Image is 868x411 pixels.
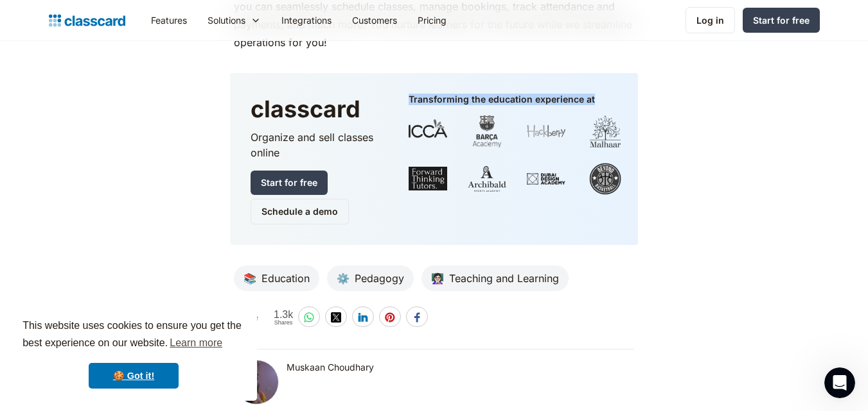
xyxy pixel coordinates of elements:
img: facebook-white sharing button [412,312,422,323]
a: learn more about cookies [168,333,224,353]
a: Integrations [271,6,342,35]
a: Schedule a demo [251,199,349,224]
div: Education [256,271,310,286]
span: This website uses cookies to ensure you get the best experience on our website. [22,318,245,353]
div: 📚 [244,271,256,286]
a: dismiss cookie message [89,363,179,389]
img: whatsapp-white sharing button [304,312,314,323]
h3: classcard [251,94,383,124]
img: twitter-white sharing button [331,312,341,323]
div: Start for free [753,13,810,27]
div: Log in [696,13,724,27]
img: linkedin-white sharing button [358,312,368,323]
span: Shares [274,320,293,326]
a: Features [141,6,197,35]
img: pinterest-white sharing button [385,312,395,323]
div: Solutions [208,13,245,27]
div: Solutions [197,6,271,35]
a: Pricing [407,6,457,35]
div: Transforming the education experience at [409,94,595,105]
a: Log in [686,7,735,33]
iframe: Intercom live chat [824,367,855,398]
div: Muskaan Choudhary [287,360,374,375]
p: Organize and sell classes online [251,130,383,160]
div: ⚙️ [337,271,350,286]
a: Start for free [251,171,328,195]
div: Teaching and Learning [444,271,559,286]
div: 👩🏻‍🏫 [431,271,444,286]
a: Customers [342,6,407,35]
span: 1.3k [274,309,293,320]
a: home [49,12,125,29]
a: Start for free [743,8,820,33]
div: Pedagogy [350,271,404,286]
div: cookieconsent [10,306,257,401]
